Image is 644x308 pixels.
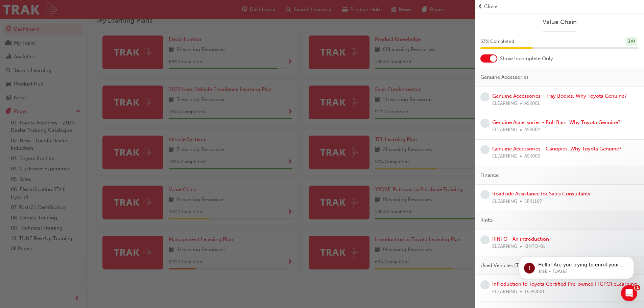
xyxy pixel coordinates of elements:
button: prev-iconClose [478,3,641,10]
span: Close [484,3,497,10]
span: prev-icon [478,3,483,10]
a: Roadside Assistance for Sales Consultants [492,191,590,197]
a: Introduction to Toyota Certified Pre-owned [TCPO] eLearning [492,281,637,287]
span: learningRecordVerb_NONE-icon [480,119,490,128]
span: Kinto [480,216,493,224]
span: learningRecordVerb_NONE-icon [480,145,490,154]
span: Genuine Accessories [480,73,529,81]
iframe: Intercom notifications message [509,242,644,290]
a: Value Chain [480,18,639,26]
span: learningRecordVerb_NONE-icon [480,280,490,289]
span: ASK002 [524,126,540,134]
a: KINTO - An introduction [492,236,549,242]
a: Genuine Accessories - Canopies. Why Toyota Genuine? [492,146,621,152]
a: Genuine Accessories - Tray Bodies. Why Toyota Genuine? [492,93,627,99]
span: ELEARNING [492,198,517,206]
span: TCPO001 [524,288,545,296]
p: Message from Trak, sent 16w ago [29,26,117,32]
span: learningRecordVerb_NONE-icon [480,92,490,101]
iframe: Intercom live chat [621,285,637,301]
span: ELEARNING [492,152,517,160]
span: Used Vehicles (TCPO) [480,262,531,269]
span: ELEARNING [492,126,517,134]
span: Finance [480,171,499,179]
a: Genuine Accessories - Bull Bars. Why Toyota Genuine? [492,119,620,125]
span: Hello! Are you trying to enrol your staff in a face to face training session? Check out the video... [29,20,115,52]
span: 1 [635,285,640,290]
span: learningRecordVerb_NONE-icon [480,235,490,244]
span: ASK003 [524,152,540,160]
span: 33 % Completed [480,38,514,46]
span: ELEARNING [492,288,517,296]
span: ELEARNING [492,243,517,251]
span: Show Incomplete Only [500,55,553,63]
div: 3 / 9 [625,37,637,46]
span: ASK001 [524,100,540,108]
span: learningRecordVerb_NONE-icon [480,190,490,199]
span: ELEARNING [492,100,517,108]
span: SPK1107 [524,198,542,206]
